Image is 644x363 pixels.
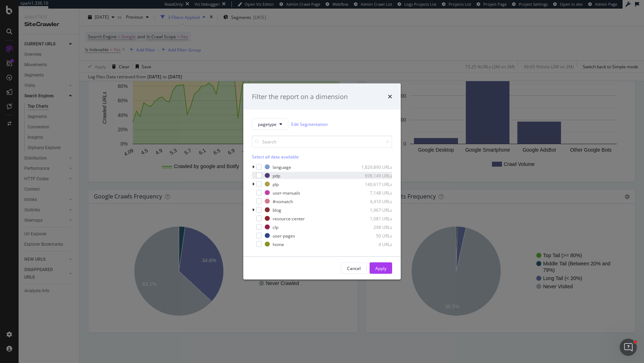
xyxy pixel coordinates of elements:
div: 7,148 URLs [357,190,392,196]
div: 298 URLs [357,224,392,230]
div: Cancel [347,265,361,271]
div: 1,829,890 URLs [357,164,392,170]
div: 1,967 URLs [357,207,392,213]
div: 4,410 URLs [357,198,392,204]
a: Edit Segmentation [291,120,328,128]
div: resource-center [273,215,305,221]
div: times [388,92,392,101]
div: 1,081 URLs [357,215,392,221]
div: pdp [273,172,280,178]
div: 698,149 URLs [357,172,392,178]
div: home [273,241,284,247]
div: Filter the report on a dimension [252,92,348,101]
div: 50 URLs [357,232,392,239]
div: 140,617 URLs [357,181,392,187]
iframe: Intercom live chat [620,339,637,356]
div: language [273,164,291,170]
div: blog [273,207,281,213]
div: user-pages [273,232,295,239]
div: Apply [375,265,386,271]
div: clp [273,224,278,230]
div: #nomatch [273,198,293,204]
div: plp [273,181,279,187]
div: 4 URLs [357,241,392,247]
button: pagetype [252,118,288,130]
div: modal [243,83,401,280]
div: Select all data available [252,154,392,160]
button: Cancel [341,263,367,274]
span: pagetype [258,121,277,127]
input: Search [252,136,392,148]
button: Apply [370,263,392,274]
div: user-manuals [273,190,300,196]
